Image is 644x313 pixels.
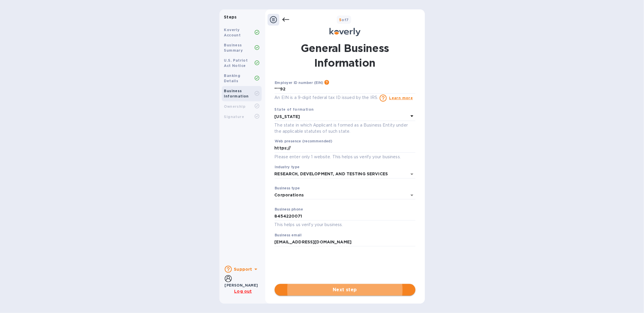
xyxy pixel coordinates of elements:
[224,15,237,19] b: Steps
[225,283,258,287] b: [PERSON_NAME]
[275,221,415,228] p: This helps us verify your business.
[275,122,415,134] p: The state in which Applicant is formed as a Business Entity under the applicable statutes of such...
[275,212,415,221] input: Enter phone
[224,89,249,98] b: Business Information
[275,191,415,200] div: Corporations
[275,238,415,247] input: Enter email
[275,41,415,70] h1: General Business Information
[279,286,411,293] span: Next step
[275,154,415,160] p: Please enter only 1 website. This helps us verify your business.
[275,170,399,178] input: Select industry type and select closest match
[275,95,378,101] p: An EIN is a 9-digit federal tax ID issued by the IRS.
[275,85,415,94] input: Enter employer ID number (EIN)
[275,81,328,85] div: Employer ID number (EIN)
[275,107,314,112] b: State of formation
[224,43,243,53] b: Business Summary
[275,193,304,198] div: Corporations
[224,73,241,83] b: Banking Details
[275,186,300,190] label: Business type
[408,170,416,178] button: Open
[275,114,300,119] b: [US_STATE]
[234,267,252,272] b: Support
[234,289,252,294] u: Log out
[275,140,332,143] label: Web presence (recommended)
[224,104,246,109] b: Ownership
[224,28,241,37] b: Koverly Account
[275,165,300,169] label: Industry type
[339,18,342,22] span: 5
[224,115,244,119] b: Signature
[389,95,413,100] a: Learn more
[275,284,415,296] button: Next step
[339,18,349,22] b: of 7
[275,233,302,237] label: Business email
[275,208,303,211] label: Business phone
[224,58,248,68] b: U.S. Patriot Act Notice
